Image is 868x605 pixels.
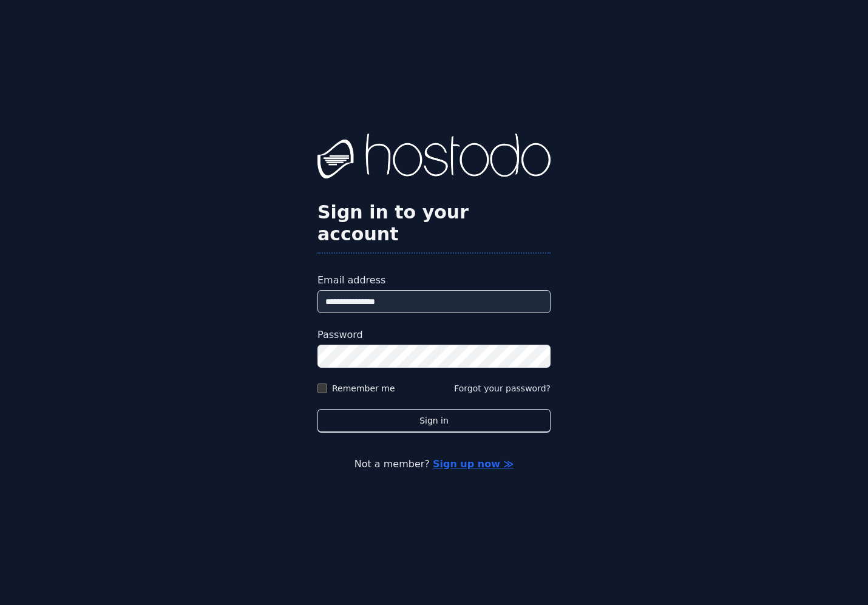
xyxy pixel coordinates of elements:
[317,134,551,182] img: Hostodo
[317,273,551,288] label: Email address
[317,409,551,433] button: Sign in
[317,328,551,342] label: Password
[317,201,551,245] h2: Sign in to your account
[58,457,810,471] p: Not a member?
[433,458,514,470] a: Sign up now ≫
[454,382,551,394] button: Forgot your password?
[332,382,395,394] label: Remember me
